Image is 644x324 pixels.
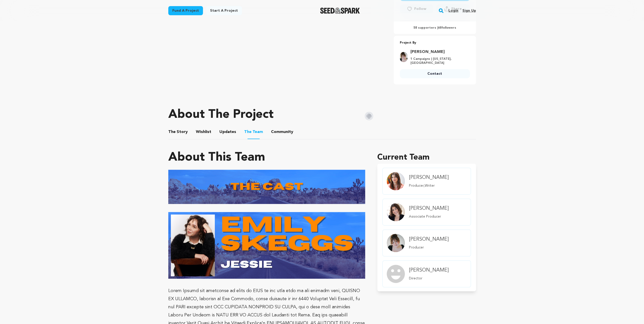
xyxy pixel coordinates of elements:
[168,170,365,204] img: 1750374889-6.png
[410,57,467,65] p: 1 Campaigns | [US_STATE], [GEOGRAPHIC_DATA]
[409,245,449,250] p: Producer
[206,6,242,15] a: Start a project
[387,172,405,190] img: Team Image
[320,8,360,14] a: Seed&Spark Homepage
[320,8,360,14] img: Seed&Spark Logo Dark Mode
[409,205,449,212] h4: [PERSON_NAME]
[382,199,471,225] a: member.name Profile
[409,174,449,181] h4: [PERSON_NAME]
[382,168,471,195] a: member.name Profile
[410,49,467,55] a: Goto Katya Kaminsky profile
[400,52,407,62] img: d1c5c6e43098ef0c.jpg
[400,69,470,78] a: Contact
[387,203,405,221] img: Team Image
[244,129,252,135] span: The
[168,151,265,164] h1: About This Team
[382,260,471,287] a: member.name Profile
[244,129,263,135] span: Team
[168,129,176,135] span: The
[196,129,211,135] span: Wishlist
[168,109,274,121] h1: About The Project
[271,129,293,135] span: Community
[400,26,470,30] p: 58 supporters | followers
[462,7,476,15] a: Sign up
[409,214,449,219] p: Associate Producer
[168,6,203,15] a: Fund a project
[219,129,236,135] span: Updates
[438,26,442,29] span: 68
[409,276,449,281] p: Director
[365,112,373,120] img: Seed&Spark Instagram Icon
[409,267,449,274] h4: [PERSON_NAME]
[400,40,470,46] p: Project By
[382,230,471,256] a: member.name Profile
[409,183,449,188] p: Producer,Writer
[168,212,365,279] img: 1750375710-8.png
[409,236,449,243] h4: [PERSON_NAME]
[448,7,458,15] a: Login
[377,151,476,164] h1: Current Team
[387,265,405,283] img: Team Image
[387,234,405,252] img: Team Image
[168,129,188,135] span: Story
